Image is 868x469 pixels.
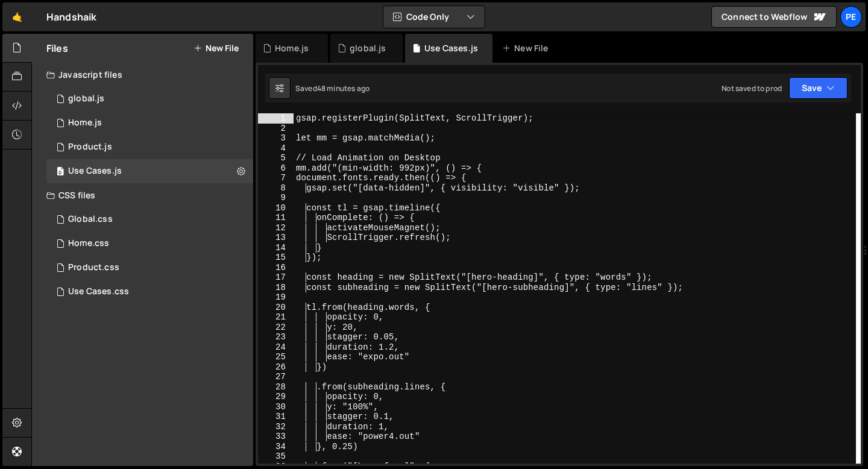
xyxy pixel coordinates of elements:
div: 15 [258,253,294,263]
div: 29 [258,392,294,402]
div: CSS files [32,183,253,207]
div: 16572/45330.css [46,256,253,280]
div: 31 [258,412,294,422]
div: 16 [258,263,294,273]
div: 33 [258,432,294,442]
div: 25 [258,352,294,362]
div: Saved [295,83,370,93]
div: 16572/45051.js [46,111,253,135]
div: 28 [258,382,294,392]
div: 35 [258,452,294,462]
div: 16572/45061.js [46,87,253,111]
div: 16572/45056.css [46,231,253,256]
div: 23 [258,332,294,342]
div: 30 [258,402,294,412]
div: Use Cases.js [68,166,122,177]
div: 1 [258,113,294,124]
div: 19 [258,292,294,303]
div: 32 [258,422,294,432]
div: 12 [258,223,294,233]
div: 16572/45138.css [46,207,253,231]
div: 14 [258,243,294,253]
div: 13 [258,233,294,243]
div: Home.js [68,118,102,128]
div: Javascript files [32,63,253,87]
div: 10 [258,203,294,213]
div: 3 [258,133,294,143]
div: 17 [258,272,294,283]
div: 27 [258,372,294,382]
div: Home.js [275,42,309,54]
div: 21 [258,312,294,323]
div: 4 [258,143,294,154]
div: 16572/45332.js [46,159,253,183]
div: 20 [258,303,294,313]
div: Product.css [68,262,119,273]
div: New File [502,42,553,54]
div: 2 [258,124,294,134]
div: global.js [68,93,104,104]
div: 16572/45211.js [46,135,253,159]
a: 🤙 [2,2,32,31]
div: 34 [258,442,294,452]
div: Product.js [68,142,112,153]
h2: Files [46,42,68,55]
div: 48 minutes ago [317,83,370,93]
div: 7 [258,173,294,183]
div: 8 [258,183,294,194]
div: 22 [258,323,294,333]
div: Use Cases.js [424,42,478,54]
div: 11 [258,213,294,223]
div: 24 [258,342,294,353]
span: 0 [57,168,64,177]
button: Save [789,77,848,99]
div: Not saved to prod [722,83,782,93]
div: 26 [258,362,294,373]
button: New File [193,43,239,53]
div: Global.css [68,214,113,225]
div: Home.css [68,238,109,249]
div: 5 [258,153,294,163]
div: global.js [350,42,386,54]
a: Pe [840,6,862,28]
div: 16572/45333.css [46,280,253,304]
div: Handshaik [46,10,96,24]
div: Use Cases.css [68,286,129,297]
div: 6 [258,163,294,174]
button: Code Only [383,6,485,28]
div: 9 [258,193,294,203]
div: 18 [258,283,294,293]
a: Connect to Webflow [711,6,837,28]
